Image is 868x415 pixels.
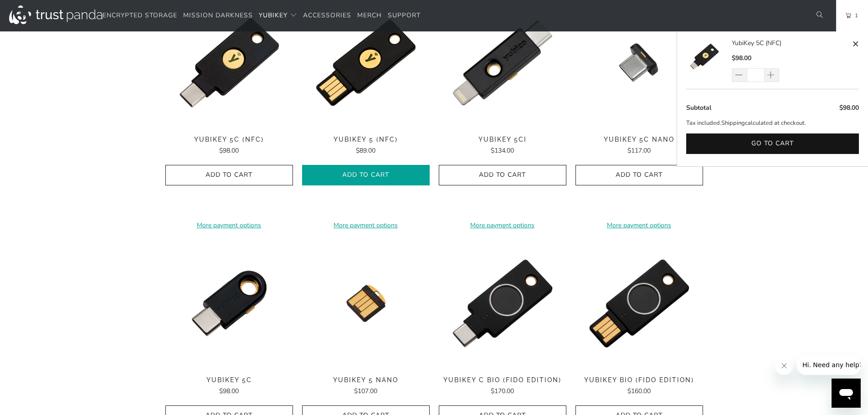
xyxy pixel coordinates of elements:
[686,38,723,75] img: YubiKey 5C (NFC)
[302,376,430,396] a: YubiKey 5 Nano $107.00
[302,240,430,367] a: YubiKey 5 Nano - Trust Panda YubiKey 5 Nano - Trust Panda
[5,6,66,14] span: Hi. Need any help?
[575,240,703,367] a: YubiKey Bio (FIDO Edition) - Trust Panda YubiKey Bio (FIDO Edition) - Trust Panda
[165,376,293,396] a: YubiKey 5C $98.00
[851,10,858,20] span: 1
[9,5,103,24] img: Trust Panda Australia
[732,38,850,48] a: YubiKey 5C (NFC)
[302,220,430,231] a: More payment options
[839,103,859,112] span: $98.00
[103,5,421,26] nav: Translation missing: en.navigation.header.main_nav
[165,165,293,185] button: Add to Cart
[585,171,693,179] span: Add to Cart
[388,5,421,26] a: Support
[103,5,177,26] a: Encrypted Storage
[491,387,514,395] span: $170.00
[575,136,703,156] a: YubiKey 5C Nano $117.00
[797,355,861,375] iframe: Message from company
[439,136,566,156] a: YubiKey 5Ci $134.00
[165,240,293,367] a: YubiKey 5C - Trust Panda YubiKey 5C - Trust Panda
[439,165,566,185] button: Add to Cart
[686,103,711,112] span: Subtotal
[356,146,375,155] span: $89.00
[302,240,430,367] img: YubiKey 5 Nano - Trust Panda
[388,11,421,20] span: Support
[575,376,703,384] span: YubiKey Bio (FIDO Edition)
[732,54,751,62] span: $98.00
[165,240,293,367] img: YubiKey 5C - Trust Panda
[165,220,293,231] a: More payment options
[354,387,377,395] span: $107.00
[357,5,382,26] a: Merch
[219,387,239,395] span: $98.00
[302,136,430,156] a: YubiKey 5 (NFC) $89.00
[302,136,430,143] span: YubiKey 5 (NFC)
[439,240,566,367] a: YubiKey C Bio (FIDO Edition) - Trust Panda YubiKey C Bio (FIDO Edition) - Trust Panda
[491,146,514,155] span: $134.00
[312,171,420,179] span: Add to Cart
[439,240,566,367] img: YubiKey C Bio (FIDO Edition) - Trust Panda
[165,376,293,384] span: YubiKey 5C
[627,387,651,395] span: $160.00
[439,376,566,396] a: YubiKey C Bio (FIDO Edition) $170.00
[302,165,430,185] button: Add to Cart
[775,357,793,375] iframe: Close message
[575,220,703,231] a: More payment options
[183,11,253,20] span: Mission Darkness
[439,376,566,384] span: YubiKey C Bio (FIDO Edition)
[439,136,566,143] span: YubiKey 5Ci
[575,240,703,367] img: YubiKey Bio (FIDO Edition) - Trust Panda
[575,136,703,143] span: YubiKey 5C Nano
[165,136,293,156] a: YubiKey 5C (NFC) $98.00
[832,379,861,408] iframe: Button to launch messaging window
[302,376,430,384] span: YubiKey 5 Nano
[259,5,297,26] summary: YubiKey
[448,171,557,179] span: Add to Cart
[165,136,293,143] span: YubiKey 5C (NFC)
[303,11,351,20] span: Accessories
[686,38,732,82] a: YubiKey 5C (NFC)
[259,11,288,20] span: YubiKey
[103,11,177,20] span: Encrypted Storage
[575,376,703,396] a: YubiKey Bio (FIDO Edition) $160.00
[686,133,859,154] button: Go to cart
[627,146,651,155] span: $117.00
[183,5,253,26] a: Mission Darkness
[686,118,859,128] p: Tax included. calculated at checkout.
[219,146,239,155] span: $98.00
[175,171,283,179] span: Add to Cart
[303,5,351,26] a: Accessories
[575,165,703,185] button: Add to Cart
[357,11,382,20] span: Merch
[439,220,566,231] a: More payment options
[721,118,745,128] a: Shipping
